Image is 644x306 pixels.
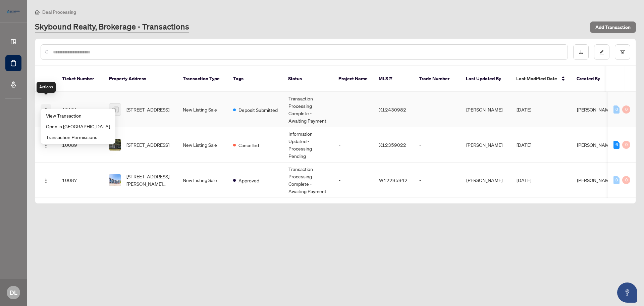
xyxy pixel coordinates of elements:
[379,177,408,183] span: W12295942
[590,21,636,33] button: Add Transaction
[622,176,630,184] div: 0
[283,163,333,198] td: Transaction Processing Complete - Awaiting Payment
[622,141,630,149] div: 0
[379,106,406,113] span: X12430982
[238,141,259,149] span: Cancelled
[177,92,228,127] td: New Listing Sale
[373,66,414,92] th: MLS #
[57,66,104,92] th: Ticket Number
[109,174,121,186] img: thumbnail-img
[57,163,104,198] td: 10087
[126,173,172,187] span: [STREET_ADDRESS][PERSON_NAME][PERSON_NAME]
[579,50,583,54] span: download
[41,175,51,185] button: Logo
[41,139,51,150] button: Logo
[461,66,511,92] th: Last Updated By
[42,9,76,15] span: Deal Processing
[283,127,333,163] td: Information Updated - Processing Pending
[46,123,110,130] span: Open in [GEOGRAPHIC_DATA]
[43,143,49,148] img: Logo
[283,92,333,127] td: Transaction Processing Complete - Awaiting Payment
[461,127,511,163] td: [PERSON_NAME]
[10,288,17,297] span: DL
[228,66,283,92] th: Tags
[333,163,374,198] td: -
[37,82,56,93] div: Actions
[613,176,620,184] div: 0
[461,92,511,127] td: [PERSON_NAME]
[573,44,589,60] button: download
[57,127,104,163] td: 10089
[615,44,630,60] button: filter
[461,163,511,198] td: [PERSON_NAME]
[613,105,620,114] div: 0
[414,66,461,92] th: Trade Number
[46,133,110,141] span: Transaction Permissions
[177,66,228,92] th: Transaction Type
[177,127,228,163] td: New Listing Sale
[109,139,121,150] img: thumbnail-img
[516,75,557,82] span: Last Modified Date
[41,104,51,115] button: Logo
[571,66,611,92] th: Created By
[599,50,604,54] span: edit
[126,141,169,148] span: [STREET_ADDRESS]
[517,142,531,148] span: [DATE]
[622,105,630,114] div: 0
[43,178,49,183] img: Logo
[238,177,259,184] span: Approved
[620,50,625,54] span: filter
[177,163,228,198] td: New Listing Sale
[379,142,406,148] span: X12359022
[35,10,40,14] span: home
[109,104,121,115] img: thumbnail-img
[577,106,613,113] span: [PERSON_NAME]
[5,8,21,15] img: logo
[414,163,461,198] td: -
[46,112,110,119] span: View Transaction
[517,177,531,183] span: [DATE]
[613,141,620,149] div: 6
[126,106,169,113] span: [STREET_ADDRESS]
[577,177,613,183] span: [PERSON_NAME]
[594,44,609,60] button: edit
[333,127,374,163] td: -
[283,66,333,92] th: Status
[238,106,278,114] span: Deposit Submitted
[104,66,177,92] th: Property Address
[577,142,613,148] span: [PERSON_NAME]
[414,127,461,163] td: -
[617,282,637,303] button: Open asap
[595,22,631,33] span: Add Transaction
[333,92,374,127] td: -
[57,92,104,127] td: 10101
[35,21,189,33] a: Skybound Realty, Brokerage - Transactions
[43,107,49,113] img: Logo
[511,66,571,92] th: Last Modified Date
[517,106,531,113] span: [DATE]
[414,92,461,127] td: -
[333,66,373,92] th: Project Name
